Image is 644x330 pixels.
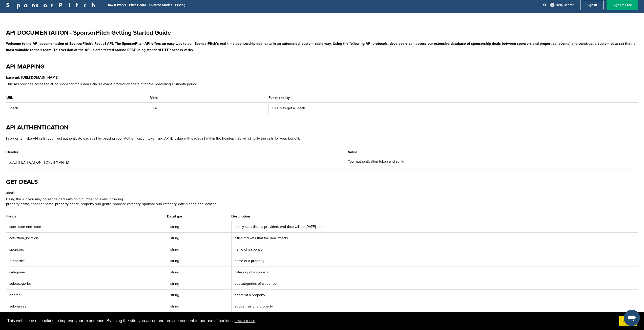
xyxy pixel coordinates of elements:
[6,148,348,157] th: Header
[6,301,167,312] td: subgenres
[167,301,231,312] td: string
[6,255,167,267] td: properties
[607,0,638,10] a: Sign Up Free
[549,2,575,8] a: Help Center
[231,278,638,290] td: subcategories of a sponsor
[6,40,638,53] p: Welcome to the API documentation of SponsorPitch's Rest v1 API. The SponsorPitch API offers an ea...
[6,267,167,278] td: categories
[6,74,638,81] p: base uri: [URL][DOMAIN_NAME]
[6,2,98,8] a: SponsorPitch
[268,102,638,114] td: This is to get all deals
[6,178,638,187] h1: GET DEALS
[348,148,638,157] th: Value
[231,244,638,255] td: name of a sponsor
[6,62,638,71] h1: API MAPPING
[150,93,268,103] th: Verb
[231,255,638,267] td: name of a property
[7,317,615,325] span: This website uses cookies to improve your experience. By using the site, you agree and provide co...
[619,316,637,326] a: dismiss cookie message
[624,310,640,326] iframe: Bouton de lancement de la fenêtre de messagerie
[167,267,231,278] td: string
[6,157,348,168] td: X-AUTHENTICATION_TOKEN X-API_ID
[6,190,638,196] p: /deals
[348,157,638,168] th: Your authentication token and api id
[231,233,638,244] td: cities/markets that the deal affects
[6,93,150,103] th: URL
[231,212,638,221] th: Description
[167,290,231,301] td: string
[167,221,231,233] td: string
[167,278,231,290] td: string
[268,93,638,103] th: Functionality
[6,278,167,290] td: subcategories
[149,3,172,7] a: Success Stories
[6,244,167,255] td: sponsors
[6,81,638,87] p: This API provides access to all of SponsorPitch's deals and relevant information therein for the ...
[150,102,268,114] td: GET
[167,244,231,255] td: string
[6,178,638,312] div: property name, sponsor name, property genre, property sub-genre, sponsor category, sponsor sub-ca...
[234,317,256,325] a: learn more about cookies
[6,196,638,202] p: Using the API you may parse the deal data on a number of levels including
[231,267,638,278] td: category of a sponsor
[6,28,638,37] h1: API DOCUMENTATION - SponsorPitch Getting Started Guide
[231,221,638,233] td: If only start date is provided, end date will be [DATE] date.
[6,102,150,114] td: /deals
[167,212,231,221] th: DataType
[6,233,167,244] td: activation_location
[6,123,638,132] h1: API AUTHENTICATION
[167,255,231,267] td: string
[6,221,167,233] td: start_date end_date
[107,3,126,7] a: How It Works
[129,3,146,7] a: Pitch Board
[231,301,638,312] td: subgenres of a property
[6,290,167,301] td: genres
[175,3,185,7] a: Pricing
[167,233,231,244] td: string
[231,290,638,301] td: genre of a property
[6,135,638,142] p: In order to make API calls, you must authenticate each call by passing your Authentication token ...
[6,212,167,221] th: Fields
